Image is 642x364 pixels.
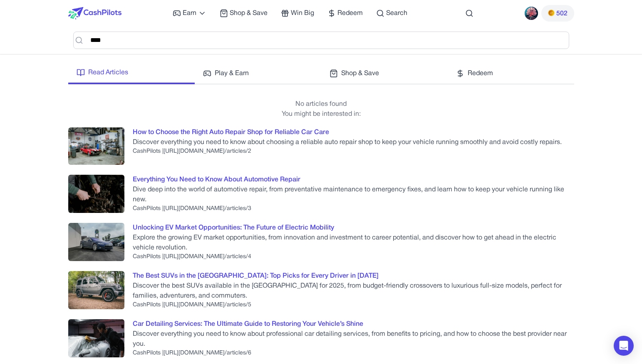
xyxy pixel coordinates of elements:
img: 6.jpg [68,319,124,357]
div: CashPilots | [133,349,574,357]
div: Discover everything you need to know about choosing a reliable auto repair shop to keep your vehi... [133,137,562,147]
div: Open Intercom Messenger [614,336,634,356]
span: Win Big [291,8,314,18]
div: CashPilots | [133,301,574,309]
span: Redeem [468,68,493,78]
span: Shop & Save [341,68,379,78]
button: [URL][DOMAIN_NAME]/articles/2 [164,147,251,156]
a: Shop & Save [220,8,268,18]
span: Shop & Save [230,8,268,18]
button: [URL][DOMAIN_NAME]/articles/3 [164,205,251,213]
button: The Best SUVs in the [GEOGRAPHIC_DATA]: Top Picks for Every Driver in [DATE] [133,271,379,281]
div: Discover the best SUVs available in the [GEOGRAPHIC_DATA] for 2025, from budget-friendly crossove... [133,281,574,301]
a: Earn [173,8,206,18]
span: Search [386,8,407,18]
div: Dive deep into the world of automotive repair, from preventative maintenance to emergency fixes, ... [133,185,574,205]
button: Everything You Need to Know About Automotive Repair [133,175,300,185]
div: Discover everything you need to know about professional car detailing services, from benefits to ... [133,329,574,349]
p: You might be interested in: [68,109,574,119]
a: Read Articles [68,68,195,84]
img: PMs [548,10,555,16]
div: CashPilots | [133,205,574,213]
a: Redeem [448,68,574,84]
a: Shop & Save [321,68,448,84]
a: Search [376,8,407,18]
img: CashPilots Logo [68,7,121,20]
span: 502 [556,9,568,19]
span: Read Articles [88,68,128,78]
button: Unlocking EV Market Opportunities: The Future of Electric Mobility [133,223,334,233]
img: 4.jpg [68,223,124,261]
a: Win Big [281,8,314,18]
img: 5.jpg [68,271,124,309]
button: How to Choose the Right Auto Repair Shop for Reliable Car Care [133,127,329,137]
button: PMs502 [541,5,574,22]
div: CashPilots | [133,253,574,261]
button: [URL][DOMAIN_NAME]/articles/6 [164,349,251,357]
div: CashPilots | [133,147,562,156]
button: [URL][DOMAIN_NAME]/articles/5 [164,301,251,309]
p: No articles found [68,99,574,109]
span: Play & Earn [215,68,249,78]
a: Redeem [327,8,363,18]
img: 3.jpg [68,175,124,213]
a: Play & Earn [195,68,321,84]
img: 2.jpg [68,127,124,165]
div: Explore the growing EV market opportunities, from innovation and investment to career potential, ... [133,233,574,253]
span: Earn [183,8,196,18]
button: [URL][DOMAIN_NAME]/articles/4 [164,253,251,261]
span: Redeem [337,8,363,18]
button: Car Detailing Services: The Ultimate Guide to Restoring Your Vehicle’s Shine [133,319,363,329]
